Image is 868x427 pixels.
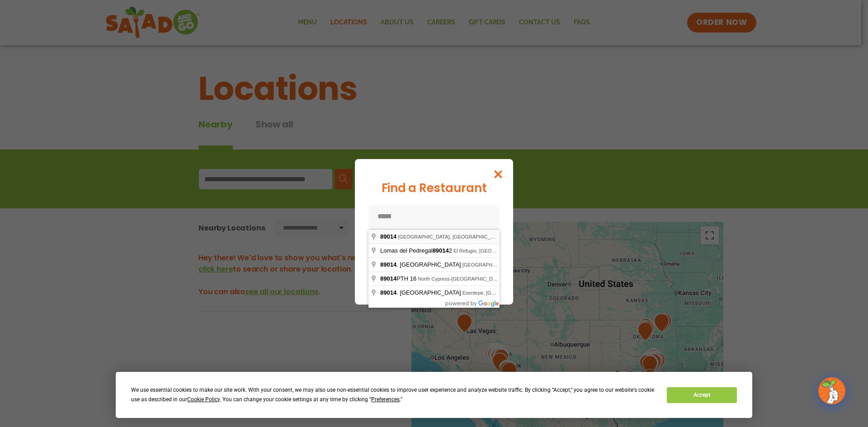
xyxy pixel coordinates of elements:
[380,289,396,296] span: 89014
[819,378,844,404] img: wpChatIcon
[380,261,396,268] span: 89014
[380,289,462,296] span: . [GEOGRAPHIC_DATA]
[667,387,736,403] button: Accept
[462,290,646,296] span: Esentepe, [GEOGRAPHIC_DATA]/[GEOGRAPHIC_DATA], [GEOGRAPHIC_DATA]
[116,372,752,418] div: Cookie Consent Prompt
[371,396,400,403] span: Preferences
[380,233,396,240] span: 89014
[453,248,668,253] span: El Refugio, [GEOGRAPHIC_DATA], [GEOGRAPHIC_DATA][US_STATE], [GEOGRAPHIC_DATA]
[380,261,462,268] span: . [GEOGRAPHIC_DATA]
[484,159,513,189] button: Close modal
[380,247,453,254] span: Lomas del Pedregal 2
[131,385,656,404] div: We use essential cookies to make our site work. With your consent, we may also use non-essential ...
[462,262,646,267] span: [GEOGRAPHIC_DATA], Şahinbey/[GEOGRAPHIC_DATA], [GEOGRAPHIC_DATA]
[433,247,449,254] span: 89014
[380,275,396,282] span: 89014
[380,275,418,282] span: PTH 16
[418,276,612,282] span: North Cypress-[GEOGRAPHIC_DATA], [GEOGRAPHIC_DATA], [GEOGRAPHIC_DATA]
[398,234,559,239] span: [GEOGRAPHIC_DATA], [GEOGRAPHIC_DATA], [GEOGRAPHIC_DATA]
[368,179,500,197] div: Find a Restaurant
[187,396,220,403] span: Cookie Policy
